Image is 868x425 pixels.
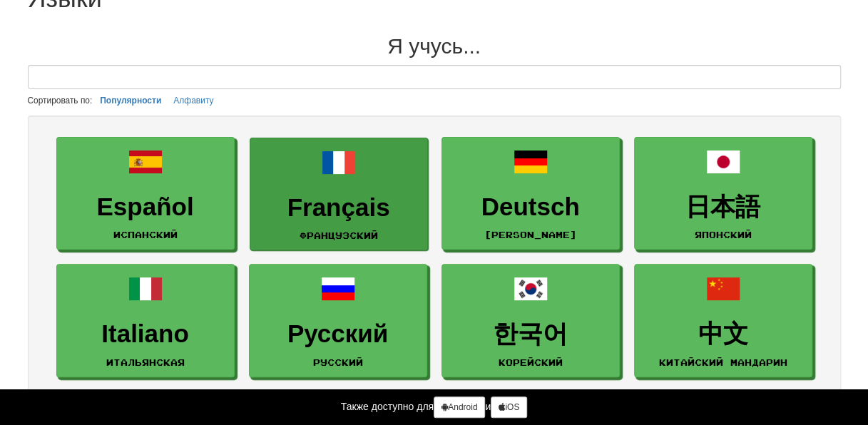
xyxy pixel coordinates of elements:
[249,264,427,377] a: РусскийРусский
[100,96,161,106] ya-tr-span: Популярности
[441,137,620,250] a: Deutsch[PERSON_NAME]
[695,230,752,240] ya-tr-span: Японский
[250,138,428,251] a: FrançaisФранцузский
[113,230,178,240] ya-tr-span: Испанский
[56,137,235,250] a: EspañolИспанский
[634,137,812,250] a: 日本語Японский
[481,193,579,220] ya-tr-span: Deutsch
[387,34,481,58] ya-tr-span: Я учусь...
[434,396,485,418] a: Android
[173,96,213,106] ya-tr-span: Алфавиту
[300,230,378,240] ya-tr-span: Французский
[313,357,363,367] ya-tr-span: Русский
[659,357,787,367] ya-tr-span: Китайский Мандарин
[505,402,519,412] ya-tr-span: iOS
[101,319,189,347] ya-tr-span: Italiano
[634,264,812,377] a: 中文Китайский Мандарин
[106,357,185,367] ya-tr-span: Итальянская
[96,93,165,108] button: Популярности
[499,357,563,367] ya-tr-span: Корейский
[491,396,527,418] a: iOS
[28,96,93,106] ya-tr-span: Сортировать по:
[493,319,568,347] ya-tr-span: 한국어
[448,402,477,412] ya-tr-span: Android
[441,264,620,377] a: 한국어Корейский
[96,193,193,220] ya-tr-span: Español
[169,93,218,108] button: Алфавиту
[685,193,760,220] ya-tr-span: 日本語
[56,264,235,377] a: ItalianoИтальянская
[287,319,388,347] ya-tr-span: Русский
[341,401,434,412] ya-tr-span: Также доступно для
[287,193,390,221] ya-tr-span: Français
[698,319,748,347] ya-tr-span: 中文
[485,401,491,412] ya-tr-span: и
[484,230,577,240] ya-tr-span: [PERSON_NAME]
